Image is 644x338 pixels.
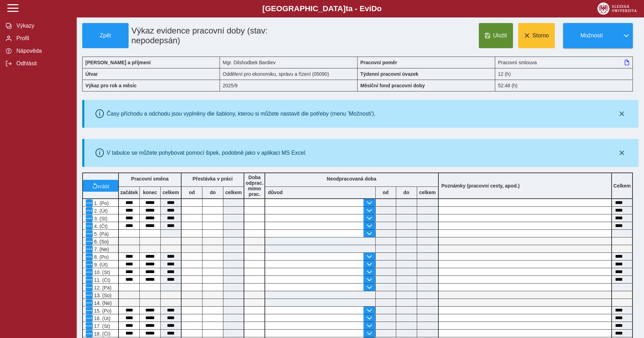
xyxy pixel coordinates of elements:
[495,68,633,80] div: 12 (h)
[86,261,93,268] button: Menu
[246,175,263,197] b: Doba odprac. mimo prac.
[479,23,513,48] button: Uložit
[93,316,110,321] span: 16. (Út)
[360,71,419,77] b: Týdenní pracovní úvazek
[140,190,160,195] b: konec
[93,285,112,291] span: 12. (Pá)
[93,200,109,206] span: 1. (Po)
[86,307,93,314] button: Menu
[493,32,507,39] span: Uložit
[220,80,358,91] div: 2025/9
[83,180,118,192] button: vrátit
[532,32,549,39] span: Storno
[107,150,307,156] div: V tabulce se můžete pohybovat pomocí šipek, podobně jako v aplikaci MS Excel.
[327,176,376,182] b: Neodpracovaná doba
[220,68,358,80] div: Oddělení pro ekonomiku, správu a řízení (05090)
[417,190,438,195] b: celkem
[346,4,348,13] span: t
[376,190,396,195] b: od
[14,23,71,29] span: Výkazy
[518,23,555,48] button: Storno
[93,231,109,237] span: 5. (Pá)
[86,330,93,337] button: Menu
[569,32,614,39] span: Možnosti
[86,230,93,237] button: Menu
[85,71,98,77] b: Útvar
[377,4,382,13] span: o
[86,215,93,222] button: Menu
[182,190,202,195] b: od
[439,183,523,189] b: Poznámky (pracovní cesty, apod.)
[93,254,109,260] span: 8. (Po)
[93,300,112,306] span: 14. (Ne)
[93,331,110,337] span: 18. (Čt)
[131,176,168,182] b: Pracovní směna
[86,253,93,260] button: Menu
[86,238,93,245] button: Menu
[93,247,109,252] span: 7. (Ne)
[93,277,110,283] span: 11. (Čt)
[597,2,637,15] img: logo_web_su.png
[495,80,633,91] div: 52:48 (h)
[14,60,71,67] span: Odhlásit
[93,216,107,221] span: 3. (St)
[119,190,139,195] b: začátek
[86,276,93,283] button: Menu
[82,23,129,48] button: Zpět
[86,315,93,322] button: Menu
[14,35,71,42] span: Profil
[129,23,314,48] h1: Výkaz evidence pracovní doby (stav: nepodepsán)
[613,183,631,189] b: Celkem
[86,299,93,306] button: Menu
[220,57,358,68] div: Mgr. Dilshodbek Bardiev
[93,308,112,314] span: 15. (Po)
[223,190,244,195] b: celkem
[93,262,108,267] span: 9. (Út)
[93,293,112,298] span: 13. (So)
[21,4,623,13] b: [GEOGRAPHIC_DATA] a - Evi
[85,60,151,65] b: [PERSON_NAME] a příjmení
[98,183,109,189] span: vrátit
[93,323,110,329] span: 17. (St)
[85,83,137,88] b: Výkaz pro rok a měsíc
[86,207,93,214] button: Menu
[93,208,108,214] span: 2. (Út)
[93,239,109,244] span: 6. (So)
[86,199,93,206] button: Menu
[86,284,93,291] button: Menu
[86,245,93,252] button: Menu
[107,111,376,117] div: Časy příchodu a odchodu jsou vyplněny dle šablony, kterou si můžete nastavit dle potřeby (menu 'M...
[360,83,425,88] b: Měsíční fond pracovní doby
[563,23,620,48] button: Možnosti
[495,57,633,68] div: Pracovní smlouva
[161,190,181,195] b: celkem
[192,176,232,182] b: Přestávka v práci
[93,223,108,229] span: 4. (Čt)
[14,48,71,54] span: Nápověda
[86,222,93,229] button: Menu
[268,190,283,195] b: důvod
[202,190,223,195] b: do
[371,4,377,13] span: D
[86,322,93,329] button: Menu
[86,269,93,275] button: Menu
[396,190,417,195] b: do
[93,270,110,275] span: 10. (St)
[86,292,93,299] button: Menu
[360,60,397,65] b: Pracovní poměr
[85,32,125,39] span: Zpět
